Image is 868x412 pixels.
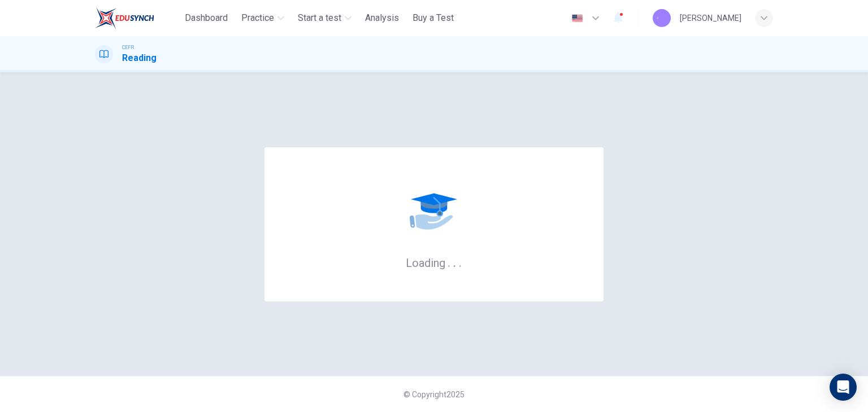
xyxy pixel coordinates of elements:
[122,51,157,65] h1: Reading
[406,255,462,270] h6: Loading
[95,7,180,29] a: ELTC logo
[830,374,857,401] div: Open Intercom Messenger
[298,11,341,25] span: Start a test
[403,390,465,399] span: © Copyright 2025
[365,11,399,25] span: Analysis
[241,11,274,25] span: Practice
[185,11,228,25] span: Dashboard
[95,7,154,29] img: ELTC logo
[447,252,451,271] h6: .
[293,8,356,28] button: Start a test
[122,43,134,51] span: CEFR
[237,8,289,28] button: Practice
[413,11,454,25] span: Buy a Test
[180,8,232,28] button: Dashboard
[408,8,458,28] button: Buy a Test
[458,252,462,271] h6: .
[453,252,457,271] h6: .
[653,9,671,27] img: Profile picture
[361,8,403,28] button: Analysis
[570,14,584,23] img: en
[680,11,741,25] div: [PERSON_NAME]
